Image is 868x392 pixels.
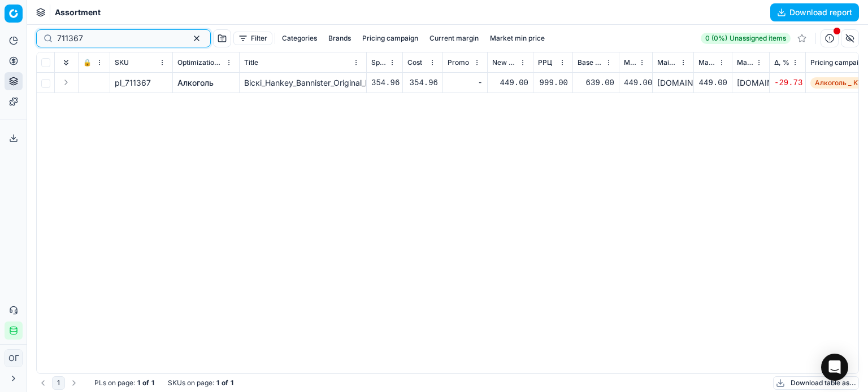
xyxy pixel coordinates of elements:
div: 449.00 [698,77,727,89]
button: 1 [52,376,65,390]
span: 🔒 [83,58,92,67]
div: [DOMAIN_NAME] [737,77,765,89]
span: Cost [407,58,422,67]
span: Assortment [55,7,101,18]
div: 639.00 [578,77,614,89]
span: New promo price [492,58,517,67]
div: Віскі_Hankey_Bannister_Original_Blended_Scotch_Whisky_40%_1_л [244,77,362,89]
button: Download report [770,3,859,21]
span: PLs on page : [94,378,135,387]
button: ОГ [5,349,23,367]
button: Pricing campaign [358,32,423,45]
div: Open Intercom Messenger [821,354,848,381]
span: Promo [448,58,469,67]
nav: pagination [36,376,81,390]
span: pl_711367 [115,77,151,89]
button: Expand all [59,56,73,69]
span: Market min price competitor name [737,58,753,67]
span: Δ, % [774,58,789,67]
input: Search by SKU or title [57,33,181,44]
span: Unassigned items [730,34,786,43]
div: -29.73 [774,77,801,89]
button: Go to previous page [36,376,50,390]
strong: 1 [216,378,219,387]
span: Optimization group [177,58,223,67]
div: 999.00 [538,77,568,89]
button: Expand [59,76,73,89]
span: Market min price [698,58,716,67]
span: Main CD min price [624,58,636,67]
strong: 1 [231,378,233,387]
span: Pricing campaign [810,58,866,67]
div: 354.96 [371,77,398,89]
button: Download table as... [773,376,859,390]
a: 0 (0%)Unassigned items [701,33,791,44]
nav: breadcrumb [55,7,101,18]
span: SKUs on page : [168,378,214,387]
button: Brands [324,32,355,45]
button: Market min price [485,32,549,45]
strong: of [142,378,149,387]
strong: 1 [151,378,154,387]
span: ОГ [5,350,22,367]
span: РРЦ [538,58,552,67]
div: 354.96 [407,77,438,89]
button: Categories [277,32,322,45]
span: SKU [115,58,129,67]
span: Specification Cost [371,58,387,67]
span: Title [244,58,258,67]
span: Main CD min price competitor name [657,58,678,67]
span: Base price [578,58,603,67]
strong: 1 [137,378,140,387]
div: [DOMAIN_NAME] [657,77,689,89]
strong: of [222,378,228,387]
div: 449.00 [624,77,648,89]
button: Current margin [425,32,483,45]
button: Filter [233,32,272,45]
div: 449.00 [492,77,528,89]
div: - [448,77,483,89]
a: Алкоголь [177,77,214,89]
button: Go to next page [67,376,81,390]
